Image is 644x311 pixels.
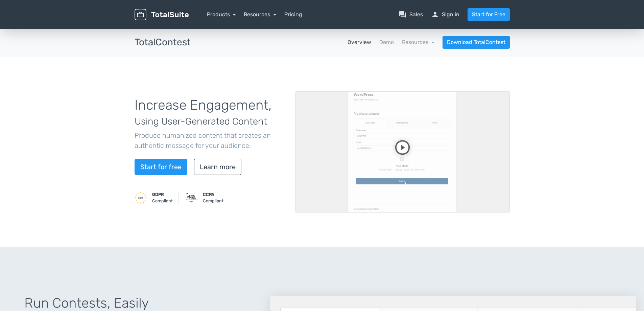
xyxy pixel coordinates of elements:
[443,36,510,49] a: Download TotalContest
[152,191,173,204] small: Compliant
[207,11,236,18] a: Products
[24,296,254,311] h1: Run Contests, Easily
[244,11,276,18] a: Resources
[399,10,407,19] span: question_answer
[203,192,214,197] strong: CCPA
[135,192,147,204] img: GDPR
[348,38,371,46] a: Overview
[185,192,197,204] img: CCPA
[399,10,423,19] a: question_answerSales
[135,37,191,48] h3: TotalContest
[284,10,302,19] a: Pricing
[402,39,434,45] a: Resources
[135,159,187,175] a: Start for free
[135,9,189,21] img: TotalSuite for WordPress
[135,98,285,128] h1: Increase Engagement,
[135,130,285,151] p: Produce humanized content that creates an authentic message for your audience.
[203,191,223,204] small: Compliant
[431,10,439,19] span: person
[152,192,164,197] strong: GDPR
[431,10,459,19] a: personSign in
[194,159,241,175] a: Learn more
[379,38,394,46] a: Demo
[135,116,267,127] span: Using User-Generated Content
[468,8,510,21] a: Start for Free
